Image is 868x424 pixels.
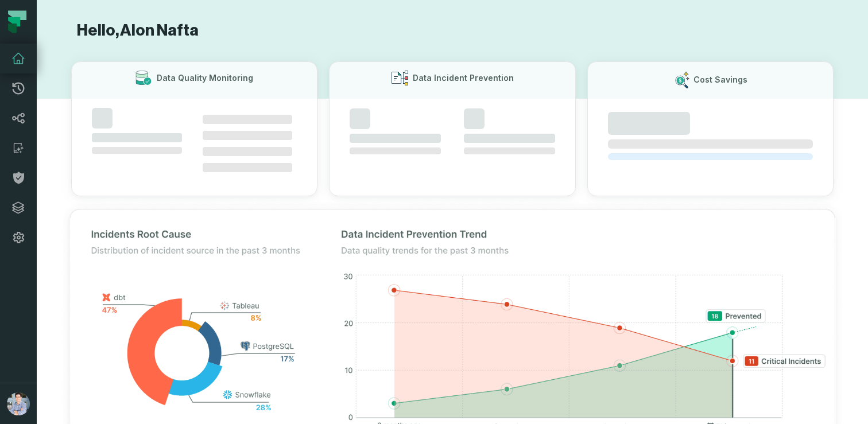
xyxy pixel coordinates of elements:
button: Data Quality Monitoring [71,61,317,196]
h3: Data Quality Monitoring [157,72,253,84]
h3: Data Incident Prevention [413,72,514,84]
button: Data Incident Prevention [329,61,575,196]
h1: Hello, Alon Nafta [71,21,834,41]
h3: Cost Savings [693,74,747,85]
img: avatar of Alon Nafta [7,392,30,415]
button: Cost Savings [587,61,834,196]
